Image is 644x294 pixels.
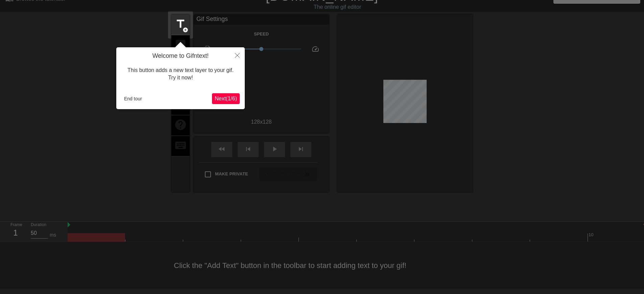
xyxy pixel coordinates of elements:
[121,94,145,104] button: End tour
[230,47,245,63] button: Close
[121,52,240,60] h4: Welcome to Gifntext!
[215,96,237,101] span: Next ( 1 / 6 )
[212,93,240,104] button: Next
[121,60,240,89] div: This button adds a new text layer to your gif. Try it now!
